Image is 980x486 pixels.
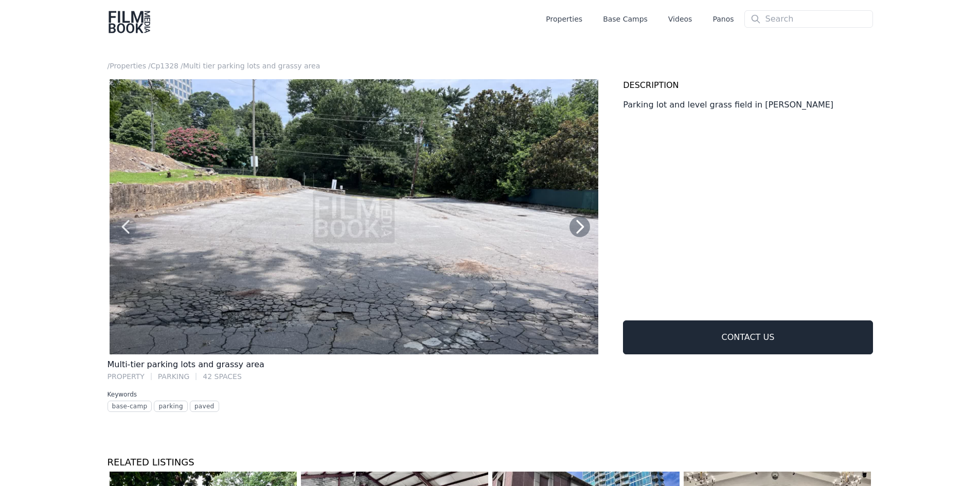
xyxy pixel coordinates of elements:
[108,390,873,399] p: Keywords
[623,98,872,112] p: Parking lot and level grass field in [PERSON_NAME]
[712,14,734,24] a: Panos
[546,14,582,24] a: Properties
[108,401,152,412] div: base-camp
[623,320,872,354] a: Contact Us
[190,401,221,412] a: paved
[108,10,152,34] img: Film Book Media Logo
[108,401,154,412] a: base-camp
[603,14,648,24] a: Base Camps
[623,79,872,98] h3: Description
[668,14,692,24] a: Videos
[744,10,873,28] input: Search
[151,62,179,70] a: Cp1328
[110,62,146,70] a: Properties
[109,79,598,354] img: CP1328__02_1080.jpg
[190,401,219,412] div: paved
[158,373,197,380] li: Parking
[203,373,248,380] li: 42 spaces
[108,439,873,470] h3: Related Listings
[154,401,188,412] div: parking
[108,358,264,371] h1: Multi-tier parking lots and grassy area
[154,401,190,412] a: parking
[108,373,145,380] a: property
[183,62,320,70] a: Multi tier parking lots and grassy area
